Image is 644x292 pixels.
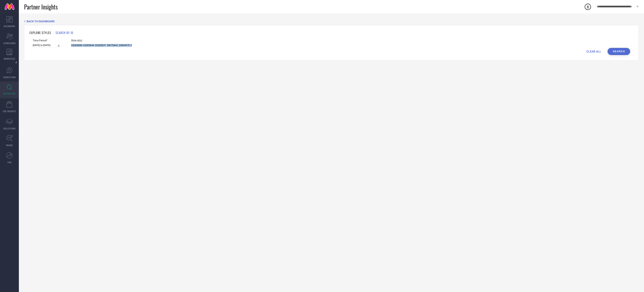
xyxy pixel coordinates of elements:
[6,144,13,147] span: TRENDS
[3,110,16,113] span: CDC INSIGHTS
[4,25,15,28] span: DASHBOARD
[24,20,639,23] div: Back TO Dashboard
[4,57,15,60] span: WORKSPACE
[3,127,16,130] span: COLLECTIONS
[30,30,51,35] h1: EXPLORE STYLES
[584,3,592,11] div: Open download list
[4,92,15,95] span: INSPIRATION
[27,20,55,23] span: BACK TO DASHBOARD
[71,39,132,42] span: Style Id(s)
[3,42,16,45] span: SCORECARDS
[33,39,62,42] span: Time Period*
[33,43,62,47] input: Select time period
[71,43,132,48] input: Enter comma separated style ids e.g. 12345, 67890
[8,161,12,164] span: FWD
[586,50,601,53] span: CLEAR ALL
[56,30,73,35] h1: SEARCH BY ID
[608,48,630,55] button: Search
[3,76,16,79] span: SUGGESTIONS
[24,3,58,11] span: Partner Insights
